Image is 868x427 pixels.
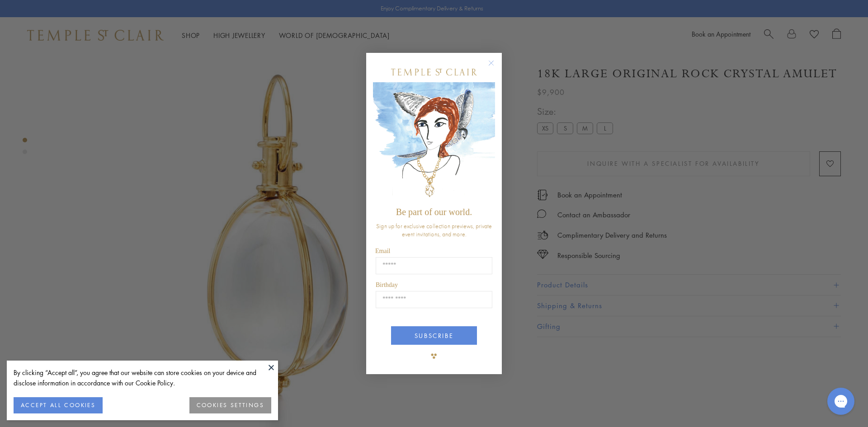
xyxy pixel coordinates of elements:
[376,257,492,274] input: Email
[823,385,859,418] iframe: Gorgias live chat messenger
[373,82,495,203] img: c4a9eb12-d91a-4d4a-8ee0-386386f4f338.jpeg
[375,248,390,254] span: Email
[14,367,271,388] div: By clicking “Accept all”, you agree that our website can store cookies on your device and disclos...
[391,69,477,75] img: Temple St. Clair
[376,282,398,288] span: Birthday
[396,207,472,217] span: Be part of our world.
[376,222,492,238] span: Sign up for exclusive collection previews, private event invitations, and more.
[391,326,477,345] button: SUBSCRIBE
[14,397,103,413] button: ACCEPT ALL COOKIES
[490,62,501,73] button: Close dialog
[189,397,271,413] button: COOKIES SETTINGS
[425,347,443,365] img: TSC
